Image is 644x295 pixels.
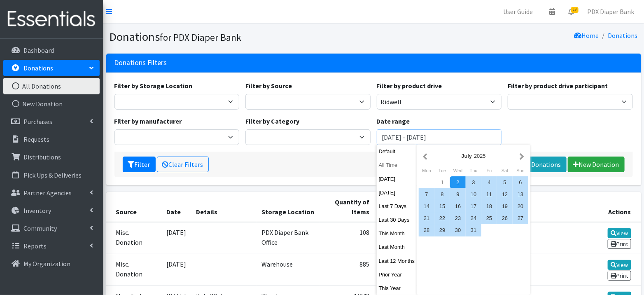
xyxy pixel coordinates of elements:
img: HumanEssentials [3,5,100,33]
div: 15 [434,200,450,212]
a: Donations [3,60,100,76]
label: Filter by Category [245,116,299,126]
a: Inventory [3,202,100,219]
div: 9 [450,188,466,200]
a: Purchases [3,113,100,130]
button: [DATE] [377,173,417,185]
div: 1 [434,176,450,188]
label: Filter by product drive [377,81,442,91]
div: Tuesday [434,165,450,176]
td: PDX Diaper Bank Office [257,222,320,254]
div: 14 [419,200,434,212]
a: View [608,228,631,238]
button: Prior Year [377,269,417,281]
a: All Donations [3,78,100,94]
button: Last 7 Days [377,200,417,212]
label: Filter by manufacturer [114,116,182,126]
div: 17 [466,200,481,212]
label: Filter by Source [245,81,292,91]
a: New Donation [568,157,625,172]
label: Filter by Storage Location [114,81,193,91]
div: 22 [434,212,450,224]
button: Filter [123,157,156,172]
div: Thursday [466,165,481,176]
a: Donations [608,31,638,40]
a: Community [3,220,100,236]
a: Requests [3,131,100,147]
a: Pick Ups & Deliveries [3,167,100,183]
a: Reports [3,238,100,254]
strong: July [462,153,472,159]
h3: Donations Filters [114,59,167,67]
a: Dashboard [3,42,100,59]
a: PDX Diaper Bank [581,3,641,20]
th: Date [161,192,191,222]
a: Export Donations [499,157,567,172]
button: Last Month [377,241,417,253]
p: My Organization [23,260,70,268]
th: Source [106,192,161,222]
h1: Donations [110,30,371,44]
div: 29 [434,224,450,236]
a: Partner Agencies [3,185,100,201]
label: Date range [377,116,410,126]
div: 7 [419,188,434,200]
div: 23 [450,212,466,224]
a: 19 [562,3,581,20]
p: Dashboard [23,46,54,54]
a: Print [608,271,631,281]
th: Money Raised [374,192,418,222]
div: Saturday [497,165,513,176]
div: 11 [481,188,497,200]
p: Reports [23,242,47,250]
span: 2025 [474,153,485,159]
div: 19 [497,200,513,212]
p: Purchases [23,117,52,126]
td: Misc. Donation [106,222,161,254]
td: [DATE] [161,254,191,286]
div: 4 [481,176,497,188]
div: 13 [513,188,528,200]
button: Last 30 Days [377,214,417,226]
div: 16 [450,200,466,212]
div: 8 [434,188,450,200]
button: [DATE] [377,187,417,199]
th: Storage Location [257,192,320,222]
div: 10 [466,188,481,200]
div: Wednesday [450,165,466,176]
p: Requests [23,135,49,143]
td: Misc. Donation [106,254,161,286]
td: [DATE] [161,222,191,254]
th: Details [191,192,257,222]
a: My Organization [3,255,100,272]
div: Sunday [513,165,528,176]
input: January 1, 2011 - December 31, 2011 [377,129,502,145]
span: 19 [571,7,579,13]
div: 12 [497,188,513,200]
div: Friday [481,165,497,176]
div: 21 [419,212,434,224]
a: Clear Filters [157,157,209,172]
th: Quantity of Items [320,192,374,222]
a: New Donation [3,96,100,112]
td: 108 [320,222,374,254]
div: 3 [466,176,481,188]
div: 26 [497,212,513,224]
p: Distributions [23,153,61,161]
p: Partner Agencies [23,189,72,197]
button: All Time [377,159,417,171]
div: 27 [513,212,528,224]
div: 31 [466,224,481,236]
div: Monday [419,165,434,176]
a: Print [608,239,631,249]
a: View [608,260,631,270]
p: Inventory [23,206,51,215]
td: Warehouse [257,254,320,286]
p: Community [23,224,57,232]
div: 30 [450,224,466,236]
div: 6 [513,176,528,188]
div: 18 [481,200,497,212]
button: This Month [377,227,417,239]
a: User Guide [497,3,539,20]
a: Distributions [3,149,100,165]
